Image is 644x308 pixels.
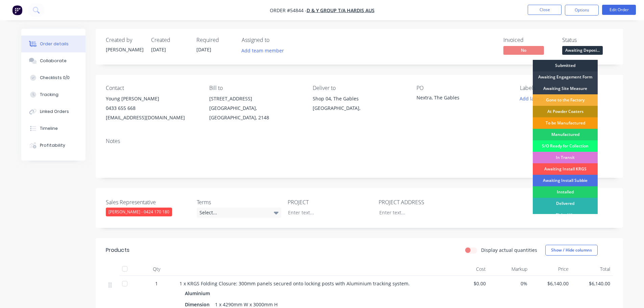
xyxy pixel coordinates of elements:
[21,120,86,137] button: Timeline
[151,46,166,53] span: [DATE]
[209,94,302,103] div: [STREET_ADDRESS]
[562,37,613,43] div: Status
[40,58,67,64] div: Collaborate
[533,175,598,186] div: Awaiting Install Subbie
[151,37,188,43] div: Created
[416,85,509,91] div: PO
[503,37,554,43] div: Invoiced
[106,138,613,144] div: Notes
[106,198,190,206] label: Sales Representative
[416,94,501,103] div: Nextra, The Gables
[106,37,143,43] div: Created by
[196,46,211,53] span: [DATE]
[106,46,143,53] div: [PERSON_NAME]
[533,129,598,140] div: Manufactured
[21,52,86,69] button: Collaborate
[21,69,86,86] button: Checklists 0/0
[533,83,598,94] div: Awaiting Site Measure
[40,75,70,81] div: Checklists 0/0
[503,46,544,54] span: No
[106,94,198,122] div: Young [PERSON_NAME]0433 655 668[EMAIL_ADDRESS][DOMAIN_NAME]
[40,92,58,98] div: Tracking
[313,94,405,116] div: Shop 04, The Gables[GEOGRAPHIC_DATA],
[185,288,213,298] div: Aluminium
[106,85,198,91] div: Contact
[242,46,288,55] button: Add team member
[450,280,486,287] span: $0.00
[533,186,598,198] div: Installed
[533,117,598,129] div: To be Manufactured
[491,280,527,287] span: 0%
[533,106,598,117] div: At Powder Coaters
[106,113,198,122] div: [EMAIL_ADDRESS][DOMAIN_NAME]
[106,208,172,216] div: [PERSON_NAME] - 0424 170 180
[21,35,86,52] button: Order details
[209,94,302,122] div: [STREET_ADDRESS][GEOGRAPHIC_DATA], [GEOGRAPHIC_DATA], 2148
[40,109,69,115] div: Linked Orders
[242,37,309,43] div: Assigned to
[533,140,598,152] div: S/O Ready for Collection
[545,245,598,256] button: Show / Hide columns
[21,86,86,103] button: Tracking
[238,46,287,55] button: Add team member
[533,71,598,83] div: Awaiting Engagement Form
[288,198,372,206] label: PROJECT
[574,280,610,287] span: $6,140.00
[533,198,598,209] div: Delivered
[516,94,547,103] button: Add labels
[196,37,234,43] div: Required
[21,103,86,120] button: Linked Orders
[530,262,572,276] div: Price
[533,280,569,287] span: $6,140.00
[562,46,603,54] span: Awaiting Deposi...
[379,198,463,206] label: PROJECT ADDRESS
[209,103,302,122] div: [GEOGRAPHIC_DATA], [GEOGRAPHIC_DATA], 2148
[533,94,598,106] div: Gone to the Factory
[12,5,22,15] img: Factory
[528,5,562,15] button: Close
[40,125,58,132] div: Timeline
[533,60,598,71] div: Submitted
[533,163,598,175] div: Awaiting Install KRGS
[106,246,129,254] div: Products
[307,7,375,14] a: D & Y Group T/A Hardis Aus
[565,5,599,16] button: Options
[197,208,281,218] div: Select...
[533,209,598,221] div: Picked Up
[180,280,410,287] span: 1 x KRGS Folding Closure: 300mm panels secured onto locking posts with Aluminium tracking system.
[313,85,405,91] div: Deliver to
[520,85,613,91] div: Labels
[21,137,86,154] button: Profitability
[209,85,302,91] div: Bill to
[136,262,177,276] div: Qty
[562,46,603,56] button: Awaiting Deposi...
[481,246,537,254] label: Display actual quantities
[40,41,69,47] div: Order details
[270,7,307,14] span: Order #54844 -
[602,5,636,15] button: Edit Order
[313,103,405,113] div: [GEOGRAPHIC_DATA],
[313,94,405,103] div: Shop 04, The Gables
[533,152,598,163] div: In Transit
[155,280,158,287] span: 1
[40,142,65,148] div: Profitability
[447,262,489,276] div: Cost
[488,262,530,276] div: Markup
[197,198,281,206] label: Terms
[106,94,198,103] div: Young [PERSON_NAME]
[571,262,613,276] div: Total
[106,103,198,113] div: 0433 655 668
